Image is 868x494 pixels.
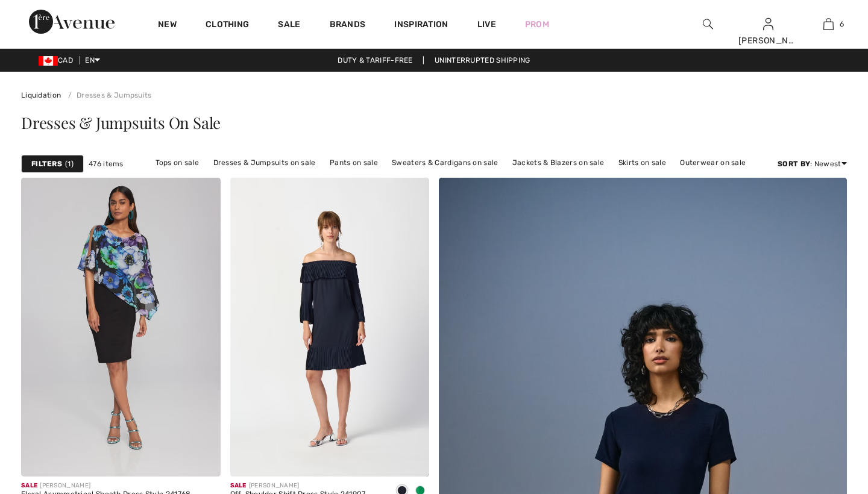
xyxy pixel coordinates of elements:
[39,56,78,64] span: CAD
[89,158,124,169] span: 476 items
[778,160,810,168] strong: Sort By
[230,481,366,490] div: [PERSON_NAME]
[799,17,858,31] a: 6
[206,19,249,32] a: Clothing
[823,17,834,31] img: My Bag
[674,155,752,170] a: Outerwear on sale
[738,34,797,47] div: [PERSON_NAME]
[63,91,152,99] a: Dresses & Jumpsuits
[330,19,366,32] a: Brands
[763,18,773,30] a: Sign In
[21,178,221,477] img: Floral Asymmetrical Sheath Dress Style 241768. Black/Multi
[477,18,496,31] a: Live
[778,158,847,169] div: : Newest
[85,56,100,64] span: EN
[21,112,221,133] span: Dresses & Jumpsuits On Sale
[324,155,384,170] a: Pants on sale
[149,155,206,170] a: Tops on sale
[278,19,300,32] a: Sale
[703,17,713,31] img: search the website
[506,155,611,170] a: Jackets & Blazers on sale
[230,482,247,489] span: Sale
[525,18,549,31] a: Prom
[230,178,430,477] img: Off-Shoulder Shift Dress Style 241907. Midnight Blue
[386,155,504,170] a: Sweaters & Cardigans on sale
[612,155,672,170] a: Skirts on sale
[840,19,844,30] span: 6
[158,19,177,32] a: New
[21,482,37,489] span: Sale
[763,17,773,31] img: My Info
[21,91,61,99] a: Liquidation
[394,19,448,32] span: Inspiration
[65,158,74,169] span: 1
[21,481,191,490] div: [PERSON_NAME]
[29,10,115,34] img: 1ère Avenue
[39,56,58,66] img: Canadian Dollar
[207,155,322,170] a: Dresses & Jumpsuits on sale
[31,158,62,169] strong: Filters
